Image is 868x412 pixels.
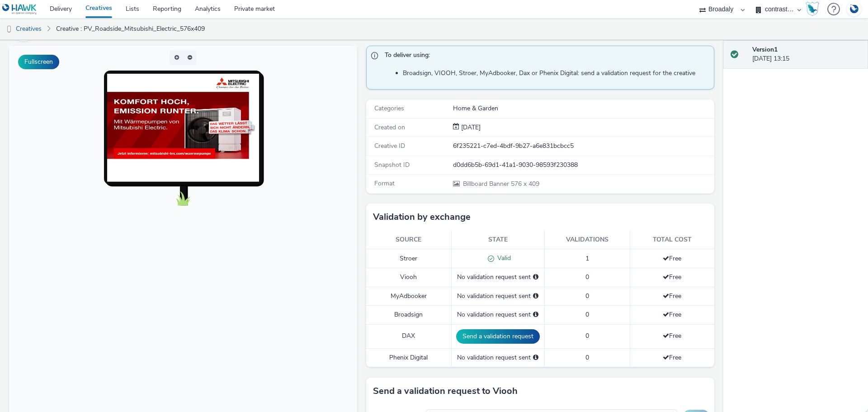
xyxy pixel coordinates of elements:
[453,142,713,151] div: 6f235221-c7ed-4bdf-9b27-a6e831bcbcc5
[585,292,589,300] span: 0
[533,273,538,282] div: Please select a deal below and click on Send to send a validation request to Viooh.
[366,306,451,324] td: Broadsign
[663,292,681,300] span: Free
[544,231,630,249] th: Validations
[366,287,451,305] td: MyAdbooker
[494,254,511,262] span: Valid
[5,25,14,34] img: dooh
[663,273,681,281] span: Free
[585,273,589,281] span: 0
[366,324,451,348] td: DAX
[374,179,395,188] span: Format
[366,231,451,249] th: Source
[806,2,823,16] a: Hawk Academy
[456,292,540,301] div: No validation request sent
[366,249,451,268] td: Stroer
[585,353,589,362] span: 0
[663,353,681,362] span: Free
[373,210,471,224] h3: Validation by exchange
[456,273,540,282] div: No validation request sent
[451,231,544,249] th: State
[462,180,539,188] span: 576 x 409
[847,2,861,17] img: Account DE
[385,51,705,62] span: To deliver using:
[374,142,405,150] span: Creative ID
[459,123,481,132] span: [DATE]
[752,45,778,54] strong: Version 1
[52,18,209,40] a: Creative : PV_Roadside_Mitsubishi_Electric_576x409
[806,2,819,16] img: Hawk Academy
[533,353,538,362] div: Please select a deal below and click on Send to send a validation request to Phenix Digital.
[374,104,404,113] span: Categories
[463,180,511,188] span: Billboard Banner
[374,161,410,169] span: Snapshot ID
[663,310,681,319] span: Free
[456,329,540,344] button: Send a validation request
[403,69,709,78] li: Broadsign, VIOOH, Stroer, MyAdbooker, Dax or Phenix Digital: send a validation request for the cr...
[459,123,481,132] div: Creation 19 September 2025, 13:15
[98,28,250,113] img: Advertisement preview
[366,268,451,287] td: Viooh
[18,55,59,69] button: Fullscreen
[585,331,589,340] span: 0
[752,45,861,64] div: [DATE] 13:15
[453,104,713,113] div: Home & Garden
[453,161,713,170] div: d0dd6b5b-69d1-41a1-9030-98593f230388
[663,254,681,263] span: Free
[366,348,451,367] td: Phenix Digital
[2,4,37,15] img: undefined Logo
[533,292,538,301] div: Please select a deal below and click on Send to send a validation request to MyAdbooker.
[533,310,538,319] div: Please select a deal below and click on Send to send a validation request to Broadsign.
[663,331,681,340] span: Free
[456,310,540,319] div: No validation request sent
[456,353,540,362] div: No validation request sent
[373,384,518,398] h3: Send a validation request to Viooh
[374,123,405,132] span: Created on
[585,254,589,263] span: 1
[585,310,589,319] span: 0
[630,231,714,249] th: Total cost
